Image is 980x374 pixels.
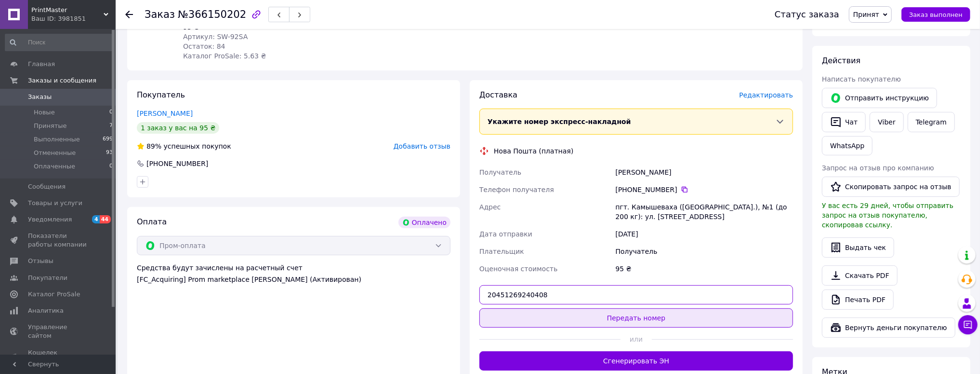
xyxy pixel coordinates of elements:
[479,203,501,211] span: Адрес
[137,217,167,226] span: Оплата
[28,215,72,224] span: Уведомления
[613,198,795,225] div: пгт. Камышеваха ([GEOGRAPHIC_DATA].), №1 (до 200 кг): ул. [STREET_ADDRESS]
[137,141,231,151] div: успешных покупок
[479,351,793,371] button: Сгенерировать ЭН
[109,122,113,130] span: 7
[613,225,795,243] div: [DATE]
[28,348,89,366] span: Кошелек компании
[958,315,978,334] button: Чат с покупателем
[491,146,576,156] div: Нова Пошта (платная)
[822,237,894,258] button: Выдать чек
[100,215,111,223] span: 44
[479,308,793,328] button: Передать номер
[28,93,52,101] span: Заказы
[31,14,116,23] div: Ваш ID: 3981851
[822,265,898,286] a: Скачать PDF
[822,136,873,155] a: WhatsApp
[34,162,75,171] span: Оплаченные
[822,56,861,65] span: Действия
[394,142,450,150] span: Добавить отзыв
[28,274,67,282] span: Покупатели
[34,149,76,157] span: Отмененные
[5,34,114,51] input: Поиск
[479,230,532,238] span: Дата отправки
[137,90,185,99] span: Покупатель
[479,90,517,99] span: Доставка
[479,186,554,194] span: Телефон получателя
[822,202,954,229] span: У вас есть 29 дней, чтобы отправить запрос на отзыв покупателю, скопировав ссылку.
[479,248,524,255] span: Плательщик
[92,215,100,223] span: 4
[901,7,970,22] button: Заказ выполнен
[613,243,795,260] div: Получатель
[146,159,209,168] div: [PHONE_NUMBER]
[28,199,82,208] span: Товары и услуги
[822,290,894,310] a: Печать PDF
[183,52,266,60] span: Каталог ProSale: 5.63 ₴
[479,168,521,176] span: Получатель
[28,257,53,265] span: Отзывы
[822,318,955,338] button: Вернуть деньги покупателю
[870,112,903,132] a: Viber
[28,306,64,315] span: Аналитика
[613,260,795,277] div: 95 ₴
[613,164,795,181] div: [PERSON_NAME]
[137,110,193,117] a: [PERSON_NAME]
[183,33,248,41] span: Артикул: SW-92SA
[479,285,793,305] input: Номер экспресс-накладной
[28,323,89,340] span: Управление сайтом
[145,9,175,20] span: Заказ
[137,275,450,284] div: [FC_Acquiring] Prom marketplace [PERSON_NAME] (Активирован)
[909,11,963,18] span: Заказ выполнен
[178,9,246,20] span: №366150202
[34,122,67,130] span: Принятые
[822,177,960,197] button: Скопировать запрос на отзыв
[28,60,55,69] span: Главная
[822,112,866,132] button: Чат
[109,162,113,171] span: 0
[183,42,225,50] span: Остаток: 84
[621,334,652,344] span: или
[146,142,161,150] span: 89%
[137,122,219,134] div: 1 заказ у вас на 95 ₴
[775,10,839,19] div: Статус заказа
[103,135,113,144] span: 699
[31,6,104,14] span: PrintMaster
[822,88,937,108] button: Отправить инструкцию
[822,75,901,83] span: Написать покупателю
[34,108,55,117] span: Новые
[34,135,80,144] span: Выполненные
[28,76,96,85] span: Заказы и сообщения
[853,11,879,18] span: Принят
[479,265,558,273] span: Оценочная стоимость
[822,164,934,172] span: Запрос на отзыв про компанию
[109,108,113,117] span: 0
[28,232,89,249] span: Показатели работы компании
[398,217,450,228] div: Оплачено
[125,10,133,19] div: Вернуться назад
[106,149,113,157] span: 93
[137,263,450,284] div: Средства будут зачислены на расчетный счет
[488,118,631,125] span: Укажите номер экспресс-накладной
[739,91,793,99] span: Редактировать
[28,182,66,191] span: Сообщения
[28,290,80,299] span: Каталог ProSale
[908,112,955,132] a: Telegram
[615,185,793,194] div: [PHONE_NUMBER]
